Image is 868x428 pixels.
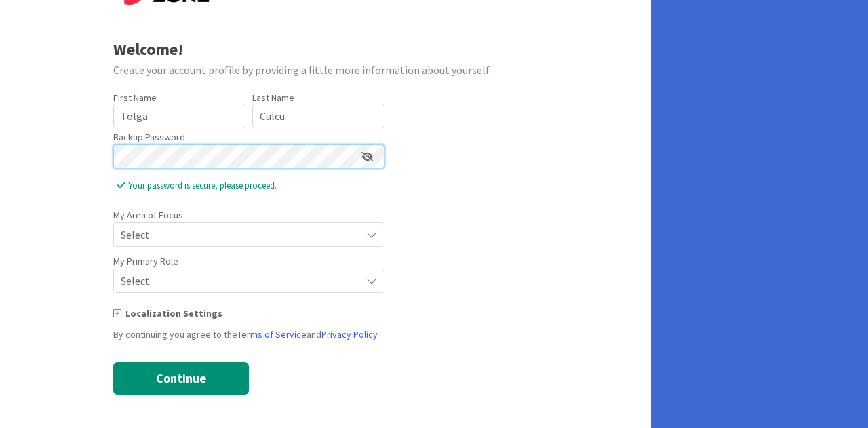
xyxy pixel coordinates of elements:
[121,225,354,244] span: Select
[113,208,183,222] label: My Area of Focus
[113,92,157,104] label: First Name
[113,307,538,321] div: Localization Settings
[252,92,294,104] label: Last Name
[113,37,538,62] div: Welcome!
[117,179,384,193] span: Your password is secure, please proceed.
[321,328,378,341] a: Privacy Policy
[113,362,249,395] button: Continue
[113,254,178,269] label: My Primary Role
[113,130,185,144] label: Backup Password
[113,62,538,78] div: Create your account profile by providing a little more information about yourself.
[113,328,538,342] div: By continuing you agree to the and
[121,271,354,290] span: Select
[237,328,307,341] a: Terms of Service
